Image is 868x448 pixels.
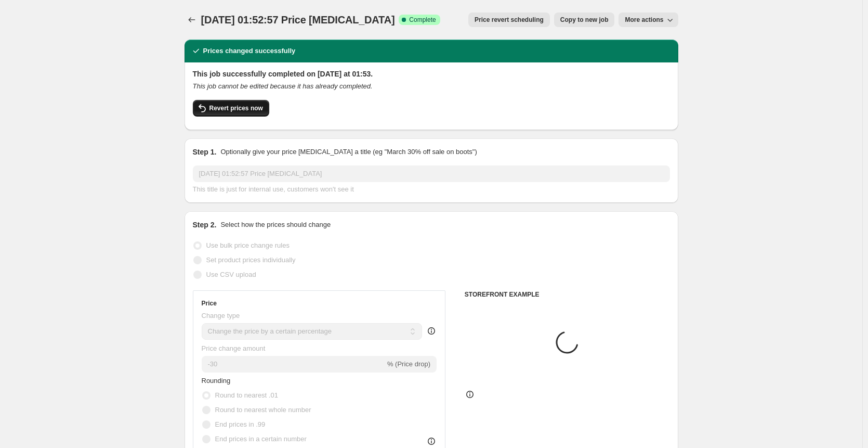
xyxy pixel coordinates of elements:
span: Set product prices individually [206,256,296,264]
span: Price change amount [202,344,266,352]
span: % (Price drop) [387,360,430,368]
h2: This job successfully completed on [DATE] at 01:53. [193,69,670,79]
button: Price change jobs [185,12,199,27]
span: Round to nearest .01 [215,391,278,399]
p: Select how the prices should change [220,220,331,230]
div: help [426,326,437,336]
span: Rounding [202,377,231,385]
span: More actions [625,16,663,24]
button: Revert prices now [193,100,269,117]
h2: Step 2. [193,220,217,230]
span: End prices in a certain number [215,435,307,443]
h2: Prices changed successfully [203,46,296,56]
h6: STOREFRONT EXAMPLE [465,290,670,299]
span: Price revert scheduling [475,16,544,24]
span: End prices in .99 [215,420,266,428]
span: Copy to new job [560,16,609,24]
span: Round to nearest whole number [215,406,311,414]
i: This job cannot be edited because it has already completed. [193,82,373,90]
input: -15 [202,356,385,373]
span: Change type [202,312,240,319]
h3: Price [202,299,217,308]
button: Price revert scheduling [468,12,550,27]
span: This title is just for internal use, customers won't see it [193,185,354,193]
button: Copy to new job [554,12,615,27]
span: Use bulk price change rules [206,241,290,249]
h2: Step 1. [193,147,217,157]
span: Revert prices now [209,104,263,112]
p: Optionally give your price [MEDICAL_DATA] a title (eg "March 30% off sale on boots") [220,147,477,157]
span: Use CSV upload [206,271,256,278]
span: Complete [409,16,436,24]
button: More actions [619,12,678,27]
input: 30% off holiday sale [193,165,670,182]
span: [DATE] 01:52:57 Price [MEDICAL_DATA] [201,14,395,25]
